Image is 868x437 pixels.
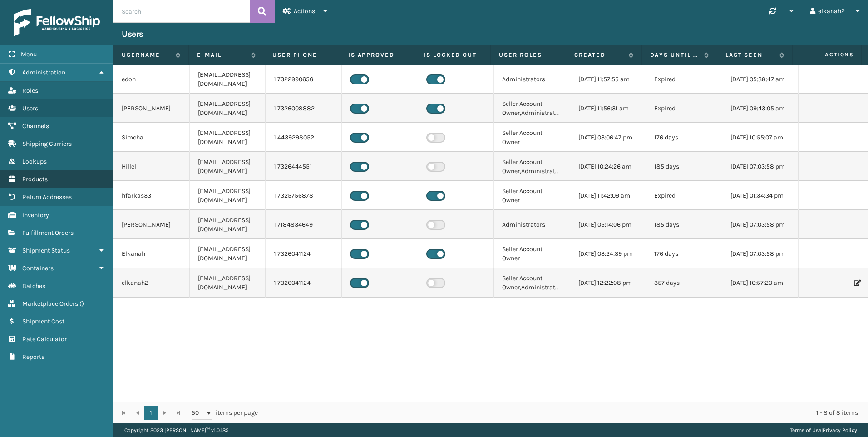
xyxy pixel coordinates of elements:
td: [DATE] 07:03:58 pm [722,152,799,181]
a: Privacy Policy [823,427,857,433]
label: Is Locked Out [424,51,482,59]
td: 185 days [646,210,722,239]
td: [EMAIL_ADDRESS][DOMAIN_NAME] [190,210,266,239]
td: [PERSON_NAME] [113,210,190,239]
span: Channels [22,122,49,130]
span: 50 [192,408,205,417]
td: [DATE] 10:57:20 am [722,268,799,298]
td: Seller Account Owner,Administrators [494,94,570,123]
span: Containers [22,264,54,272]
td: Seller Account Owner,Administrators [494,152,570,181]
td: 1 7326041124 [266,268,342,298]
td: 176 days [646,239,722,268]
td: [DATE] 10:55:07 am [722,123,799,152]
td: [DATE] 12:22:08 pm [570,268,646,298]
td: [DATE] 07:03:58 pm [722,239,799,268]
td: [DATE] 10:24:26 am [570,152,646,181]
div: 1 - 8 of 8 items [271,408,858,417]
td: [EMAIL_ADDRESS][DOMAIN_NAME] [190,239,266,268]
td: Administrators [494,210,570,239]
td: 1 7325756878 [266,181,342,210]
td: Expired [646,94,722,123]
td: 357 days [646,268,722,298]
td: 185 days [646,152,722,181]
label: User phone [272,51,331,59]
td: 176 days [646,123,722,152]
span: Actions [795,47,859,62]
label: E-mail [197,51,247,59]
label: Created [574,51,624,59]
span: Administration [22,69,65,76]
td: 1 7326008882 [266,94,342,123]
td: [DATE] 03:24:39 pm [570,239,646,268]
td: Seller Account Owner [494,123,570,152]
td: [DATE] 03:06:47 pm [570,123,646,152]
span: Shipment Status [22,247,70,254]
span: items per page [192,406,258,420]
td: 1 7326041124 [266,239,342,268]
span: Roles [22,87,38,94]
td: [PERSON_NAME] [113,94,190,123]
span: Reports [22,353,44,361]
td: [EMAIL_ADDRESS][DOMAIN_NAME] [190,65,266,94]
span: ( ) [79,300,84,308]
img: logo [14,9,100,36]
span: Marketplace Orders [22,300,78,308]
td: [DATE] 07:03:58 pm [722,210,799,239]
span: Users [22,104,38,112]
td: Simcha [113,123,190,152]
span: Shipment Cost [22,318,64,325]
td: [EMAIL_ADDRESS][DOMAIN_NAME] [190,152,266,181]
td: Expired [646,181,722,210]
label: Last Seen [725,51,775,59]
td: 1 7326444551 [266,152,342,181]
div: | [790,423,857,437]
td: [DATE] 01:34:34 pm [722,181,799,210]
td: Seller Account Owner [494,181,570,210]
td: Hillel [113,152,190,181]
td: [EMAIL_ADDRESS][DOMAIN_NAME] [190,268,266,298]
a: 1 [144,406,158,420]
span: Return Addresses [22,193,72,201]
td: 1 4439298052 [266,123,342,152]
span: Lookups [22,158,47,165]
td: [EMAIL_ADDRESS][DOMAIN_NAME] [190,123,266,152]
td: 1 7322990656 [266,65,342,94]
p: Copyright 2023 [PERSON_NAME]™ v 1.0.185 [124,423,229,437]
a: Terms of Use [790,427,821,433]
span: Menu [21,50,37,58]
td: [DATE] 09:43:05 am [722,94,799,123]
td: [DATE] 11:57:55 am [570,65,646,94]
td: [EMAIL_ADDRESS][DOMAIN_NAME] [190,94,266,123]
td: [EMAIL_ADDRESS][DOMAIN_NAME] [190,181,266,210]
td: Expired [646,65,722,94]
span: Fulfillment Orders [22,229,74,237]
span: Products [22,175,48,183]
td: 1 7184834649 [266,210,342,239]
td: Seller Account Owner,Administrators [494,268,570,298]
span: Inventory [22,211,49,219]
label: Is Approved [348,51,407,59]
label: Days until password expires [650,51,700,59]
td: Administrators [494,65,570,94]
td: [DATE] 05:14:06 pm [570,210,646,239]
td: Seller Account Owner [494,239,570,268]
span: Shipping Carriers [22,140,72,148]
span: Rate Calculator [22,335,67,343]
td: [DATE] 11:56:31 am [570,94,646,123]
i: Edit [854,280,859,286]
td: [DATE] 05:38:47 am [722,65,799,94]
span: Batches [22,282,45,290]
h3: Users [122,29,143,40]
td: Elkanah [113,239,190,268]
label: User Roles [499,51,557,59]
td: hfarkas33 [113,181,190,210]
td: edon [113,65,190,94]
label: Username [122,51,171,59]
td: [DATE] 11:42:09 am [570,181,646,210]
span: Actions [294,7,315,15]
td: elkanah2 [113,268,190,298]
